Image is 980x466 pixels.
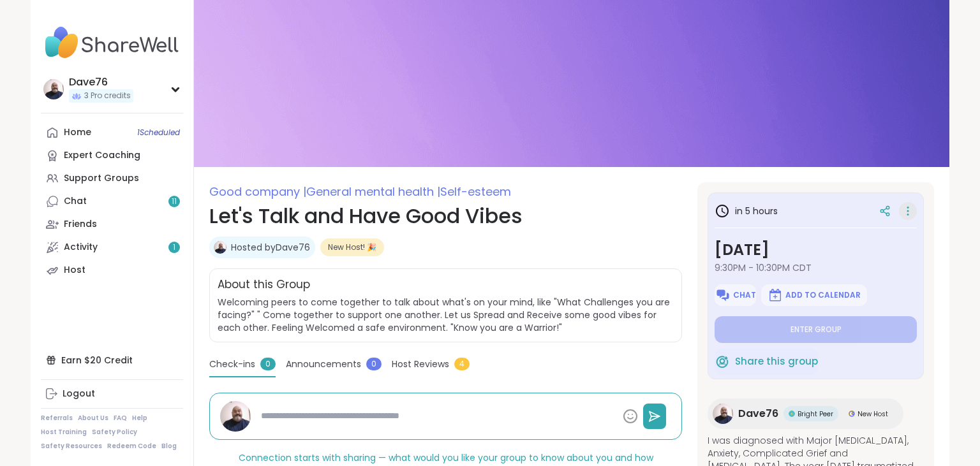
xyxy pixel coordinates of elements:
div: Home [64,126,91,139]
img: Bright Peer [789,411,795,417]
h1: Let's Talk and Have Good Vibes [209,201,682,231]
a: Referrals [41,414,73,423]
div: Earn $20 Credit [41,349,183,372]
a: Support Groups [41,167,183,190]
a: Friends [41,213,183,236]
img: ShareWell Logomark [715,354,730,369]
img: ShareWell Nav Logo [41,20,183,65]
a: Dave76Dave76Bright PeerBright PeerNew HostNew Host [708,398,903,429]
img: New Host [849,411,855,417]
span: 4 [454,358,470,370]
img: ShareWell Logomark [768,288,783,303]
button: Share this group [715,348,818,375]
a: Hosted byDave76 [231,241,310,254]
span: 3 Pro credits [84,91,131,101]
img: Dave76 [220,401,251,432]
button: Chat [715,284,756,306]
span: Announcements [286,358,361,371]
h3: in 5 hours [715,203,778,219]
div: Logout [63,388,95,400]
span: 1 [173,242,175,253]
div: Dave76 [69,75,133,89]
div: Expert Coaching [64,149,140,162]
div: Chat [64,195,87,208]
a: Safety Resources [41,442,102,451]
a: FAQ [114,414,127,423]
span: Check-ins [209,358,255,371]
span: 0 [260,358,276,370]
span: Good company | [209,184,306,200]
a: Expert Coaching [41,144,183,167]
button: Add to Calendar [761,284,867,306]
h3: [DATE] [715,238,917,261]
a: Chat11 [41,190,183,213]
img: Dave76 [214,241,226,254]
a: Logout [41,382,183,405]
a: Host Training [41,428,87,437]
h2: About this Group [218,277,310,293]
img: Dave76 [713,404,733,424]
img: ShareWell Logomark [715,288,731,303]
span: 0 [366,358,382,370]
span: Enter group [791,324,842,335]
img: Dave76 [43,79,64,99]
div: New Host! 🎉 [320,238,384,256]
span: 9:30PM - 10:30PM CDT [715,261,917,274]
span: Chat [733,290,756,300]
span: Add to Calendar [785,290,861,300]
span: Host Reviews [392,358,449,371]
div: Host [64,264,85,277]
div: Support Groups [64,172,139,185]
a: Blog [161,442,177,451]
div: Friends [64,218,97,231]
a: Activity1 [41,236,183,259]
a: Redeem Code [107,442,156,451]
a: Help [132,414,147,423]
a: Host [41,259,183,282]
span: Dave76 [738,406,778,421]
span: Self-esteem [440,184,511,200]
a: Safety Policy [92,428,137,437]
span: New Host [857,409,888,419]
button: Enter group [715,316,917,343]
a: Home1Scheduled [41,121,183,144]
span: 11 [172,196,177,207]
span: Bright Peer [798,409,833,419]
span: Share this group [735,354,818,369]
span: Welcoming peers to come together to talk about what's on your mind, like "What Challenges you are... [218,296,674,334]
span: General mental health | [306,184,440,200]
span: 1 Scheduled [137,127,180,138]
div: Activity [64,241,98,254]
a: About Us [78,414,108,423]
